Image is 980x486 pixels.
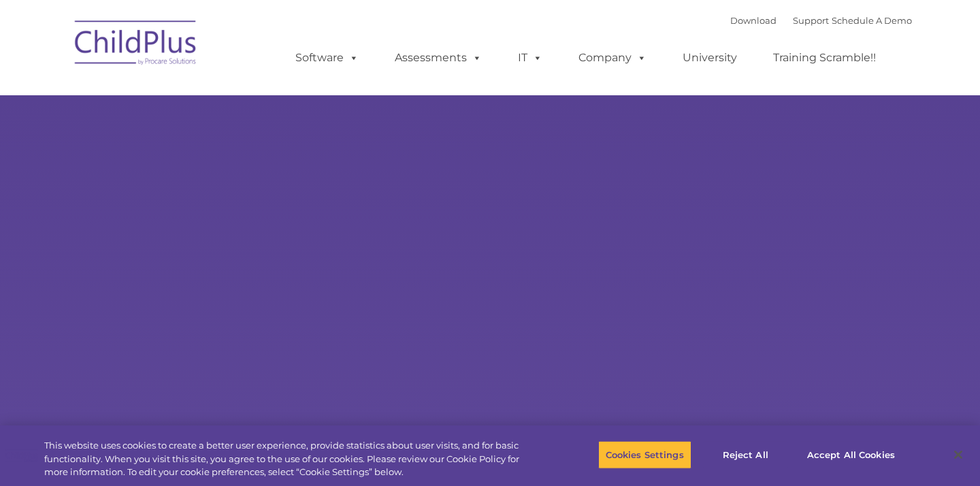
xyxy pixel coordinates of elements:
[730,15,912,26] font: |
[832,15,912,26] a: Schedule A Demo
[282,44,372,71] a: Software
[381,44,495,71] a: Assessments
[598,440,691,469] button: Cookies Settings
[730,15,777,26] a: Download
[759,44,889,71] a: Training Scramble!!
[504,44,556,71] a: IT
[44,439,539,479] div: This website uses cookies to create a better user experience, provide statistics about user visit...
[68,11,204,79] img: ChildPlus by Procare Solutions
[565,44,660,71] a: Company
[669,44,751,71] a: University
[793,15,829,26] a: Support
[800,440,902,469] button: Accept All Cookies
[943,440,973,470] button: Close
[703,440,788,469] button: Reject All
